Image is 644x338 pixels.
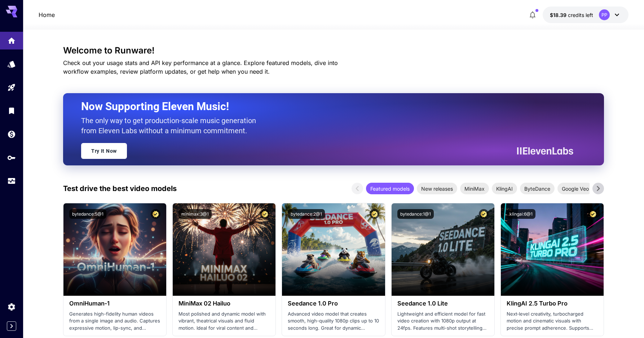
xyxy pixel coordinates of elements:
p: Generates high-fidelity human videos from a single image and audio. Captures expressive motion, l... [69,311,160,332]
button: Certified Model – Vetted for best performance and includes a commercial license. [151,209,160,219]
img: alt [63,203,166,296]
div: Models [7,57,16,66]
span: MiniMax [460,185,489,192]
div: Wallet [7,130,16,139]
div: New releases [417,183,457,194]
nav: breadcrumb [39,10,55,19]
div: MiniMax [460,183,489,194]
img: alt [501,203,604,296]
button: $18.39369PP [543,6,628,23]
span: $18.39 [550,12,568,18]
h2: Now Supporting Eleven Music! [81,100,568,113]
div: PP [599,9,610,20]
span: Google Veo [557,185,593,192]
img: alt [392,203,494,296]
button: Certified Model – Vetted for best performance and includes a commercial license. [260,209,270,219]
span: New releases [417,185,457,192]
button: bytedance:5@1 [69,209,106,219]
div: Settings [7,302,16,311]
button: bytedance:2@1 [288,209,325,219]
h3: Welcome to Runware! [63,45,604,56]
span: credits left [568,12,593,18]
button: Certified Model – Vetted for best performance and includes a commercial license. [479,209,489,219]
h3: KlingAI 2.5 Turbo Pro [507,300,598,307]
div: Library [7,106,16,115]
button: Expand sidebar [7,321,16,331]
div: Google Veo [557,183,593,194]
p: Advanced video model that creates smooth, high-quality 1080p clips up to 10 seconds long. Great f... [288,311,379,332]
div: Featured models [366,183,414,194]
p: Test drive the best video models [63,183,177,194]
div: $18.39369 [550,11,593,19]
img: alt [282,203,385,296]
a: Try It Now [81,143,127,159]
button: bytedance:1@1 [397,209,434,219]
p: Next‑level creativity, turbocharged motion and cinematic visuals with precise prompt adherence. S... [507,311,598,332]
button: minimax:3@1 [178,209,212,219]
p: The only way to get production-scale music generation from Eleven Labs without a minimum commitment. [81,116,261,136]
span: Featured models [366,185,414,192]
span: KlingAI [492,185,517,192]
img: alt [173,203,275,296]
div: API Keys [7,153,16,162]
button: klingai:6@1 [507,209,535,219]
h3: Seedance 1.0 Lite [397,300,489,307]
button: Certified Model – Vetted for best performance and includes a commercial license. [588,209,598,219]
div: Playground [7,83,16,92]
p: Lightweight and efficient model for fast video creation with 1080p output at 24fps. Features mult... [397,311,489,332]
h3: OmniHuman‑1 [69,300,160,307]
h3: MiniMax 02 Hailuo [178,300,270,307]
div: Home [7,34,16,43]
span: ByteDance [520,185,555,192]
button: Certified Model – Vetted for best performance and includes a commercial license. [370,209,379,219]
div: Usage [7,177,16,186]
p: Most polished and dynamic model with vibrant, theatrical visuals and fluid motion. Ideal for vira... [178,311,270,332]
div: KlingAI [492,183,517,194]
div: ByteDance [520,183,555,194]
a: Home [39,10,55,19]
h3: Seedance 1.0 Pro [288,300,379,307]
span: Check out your usage stats and API key performance at a glance. Explore featured models, dive int... [63,59,338,75]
